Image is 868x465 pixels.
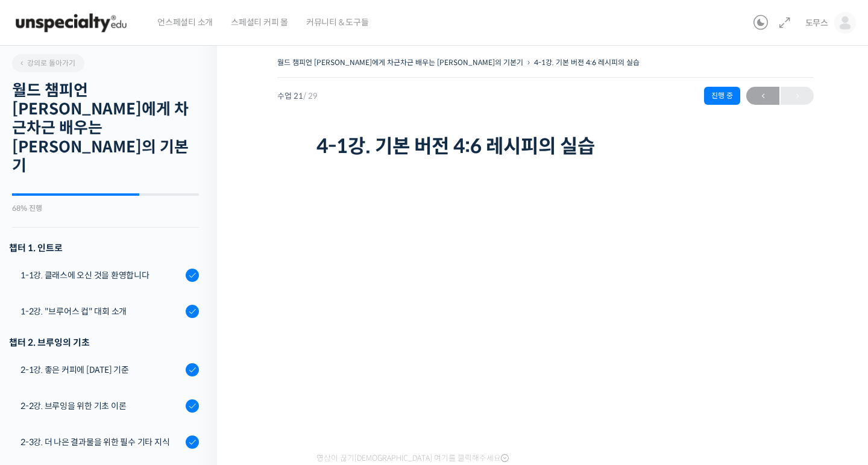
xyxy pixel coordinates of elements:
[316,454,509,463] span: 영상이 끊기[DEMOGRAPHIC_DATA] 여기를 클릭해주세요
[746,88,779,104] span: ←
[316,135,775,158] h1: 4-1강. 기본 버전 4:6 레시피의 실습
[20,399,182,413] div: 2-2강. 브루잉을 위한 기초 이론
[20,305,182,318] div: 1-2강. "브루어스 컵" 대회 소개
[534,58,640,67] a: 4-1강. 기본 버전 4:6 레시피의 실습
[20,435,182,449] div: 2-3강. 더 나은 결과물을 위한 필수 기타 지식
[277,92,318,100] span: 수업 21
[12,54,84,72] a: 강의로 돌아가기
[20,363,182,376] div: 2-1강. 좋은 커피에 [DATE] 기준
[9,334,199,351] div: 챕터 2. 브루잉의 기초
[20,269,182,282] div: 1-1강. 클래스에 오신 것을 환영합니다
[9,240,199,256] h3: 챕터 1. 인트로
[12,205,199,212] div: 68% 진행
[704,87,740,105] div: 진행 중
[18,58,75,67] span: 강의로 돌아가기
[746,87,779,105] a: ←이전
[805,17,828,28] span: 도무스
[277,58,523,67] a: 월드 챔피언 [PERSON_NAME]에게 차근차근 배우는 [PERSON_NAME]의 기본기
[303,91,318,101] span: / 29
[12,81,199,175] h2: 월드 챔피언 [PERSON_NAME]에게 차근차근 배우는 [PERSON_NAME]의 기본기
